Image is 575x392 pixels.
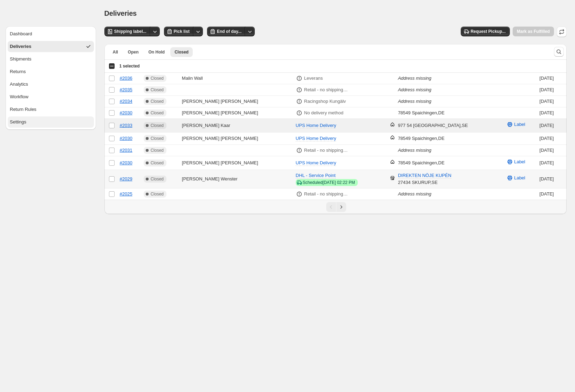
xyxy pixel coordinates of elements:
span: Shipping label... [114,29,146,34]
button: Workflow [8,91,94,102]
span: UPS Home Delivery [296,136,336,141]
button: UPS Home Delivery [292,133,341,144]
i: Address missing [398,191,431,197]
time: Tuesday, September 30, 2025 at 6:20:37 PM [540,148,554,153]
span: UPS Home Delivery [296,123,336,128]
time: Thursday, October 2, 2025 at 11:32:39 AM [540,123,554,128]
span: UPS Home Delivery [296,160,336,165]
a: #2031 [120,148,132,153]
time: Monday, September 29, 2025 at 5:50:05 PM [540,176,554,181]
time: Tuesday, September 30, 2025 at 2:37:01 PM [540,160,554,165]
td: [PERSON_NAME] [PERSON_NAME] [180,156,294,170]
td: [PERSON_NAME] Wenster [180,170,294,188]
a: #2034 [120,99,132,104]
button: Deliveries [8,41,94,52]
button: Racingshop Kungälv [300,96,350,107]
span: Shipments [10,56,31,63]
a: #2030 [120,160,132,165]
span: Deliveries [10,43,31,50]
span: Open [128,49,139,55]
button: Other actions [193,27,203,36]
time: Thursday, September 25, 2025 at 10:32:12 AM [540,191,554,197]
span: Request Pickup... [471,29,506,34]
button: Return Rules [8,104,94,115]
p: No delivery method [304,109,343,116]
time: Tuesday, September 30, 2025 at 2:37:01 PM [540,110,554,115]
button: Label [502,119,529,130]
span: Label [514,158,525,165]
button: Retail - no shipping required [300,84,352,95]
button: Leverans [300,73,327,84]
a: #2030 [120,110,132,115]
a: #2030 [120,136,132,141]
td: Malin Wall [180,73,294,84]
td: [PERSON_NAME] [PERSON_NAME] [180,107,294,119]
button: DIREKTEN NÖJE KUPÉN [394,170,456,181]
time: Tuesday, September 30, 2025 at 2:37:01 PM [540,136,554,141]
button: Retail - no shipping required [300,188,352,200]
button: Dashboard [8,28,94,40]
span: All [113,49,118,55]
span: Closed [151,148,164,153]
button: UPS Home Delivery [292,120,341,131]
button: Request Pickup... [461,27,510,36]
span: Return Rules [10,106,36,113]
button: UPS Home Delivery [292,157,341,169]
button: Search and filter results [554,47,564,57]
button: Other actions [150,27,160,36]
span: Workflow [10,93,28,100]
button: Label [502,172,529,184]
i: Address missing [398,87,431,92]
button: End of day... [207,27,246,36]
i: Address missing [398,99,431,104]
span: DIREKTEN NÖJE KUPÉN [398,173,451,179]
button: Label [502,156,529,168]
button: Analytics [8,79,94,90]
time: Saturday, October 4, 2025 at 10:59:58 AM [540,76,554,81]
span: Deliveries [104,9,137,17]
a: #2029 [120,176,132,181]
button: Other actions [245,27,255,36]
span: Label [514,121,525,128]
a: #2033 [120,123,132,128]
p: Retail - no shipping required [304,147,348,154]
button: Shipping label... [104,27,151,36]
time: Saturday, October 4, 2025 at 10:29:03 AM [540,87,554,92]
button: Settings [8,116,94,128]
button: Shipments [8,54,94,65]
span: End of day... [217,29,241,34]
button: DHL - Service Point [292,170,340,181]
nav: Pagination [104,200,567,214]
div: 78549 Spaichingen , DE [398,109,445,116]
time: Thursday, October 2, 2025 at 4:58:56 PM [540,99,554,104]
div: 78549 Spaichingen , DE [398,159,445,166]
i: Address missing [398,148,431,153]
span: Pick list [174,29,190,34]
p: Racingshop Kungälv [304,98,346,105]
span: Closed [151,136,164,141]
span: DHL - Service Point [296,173,336,178]
span: Closed [151,76,164,81]
i: Address missing [398,76,431,81]
span: Closed [151,99,164,104]
td: [PERSON_NAME] [PERSON_NAME] [180,133,294,145]
td: [PERSON_NAME] Kaar [180,119,294,133]
span: On Hold [149,49,165,55]
a: #2025 [120,191,132,197]
button: No delivery method [300,107,348,119]
span: Settings [10,119,26,126]
button: Returns [8,66,94,77]
div: Scheduled [DATE] 02:22 PM [303,180,355,185]
div: 977 54 [GEOGRAPHIC_DATA] , SE [398,122,468,129]
span: Analytics [10,81,28,88]
span: Closed [151,191,164,197]
button: Pick list [164,27,194,36]
a: #2035 [120,87,132,92]
p: Leverans [304,75,323,82]
span: Label [514,174,525,181]
p: Retail - no shipping required [304,86,348,93]
span: Closed [174,49,189,55]
td: [PERSON_NAME] [PERSON_NAME] [180,96,294,107]
span: Closed [151,87,164,93]
span: Closed [151,123,164,128]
